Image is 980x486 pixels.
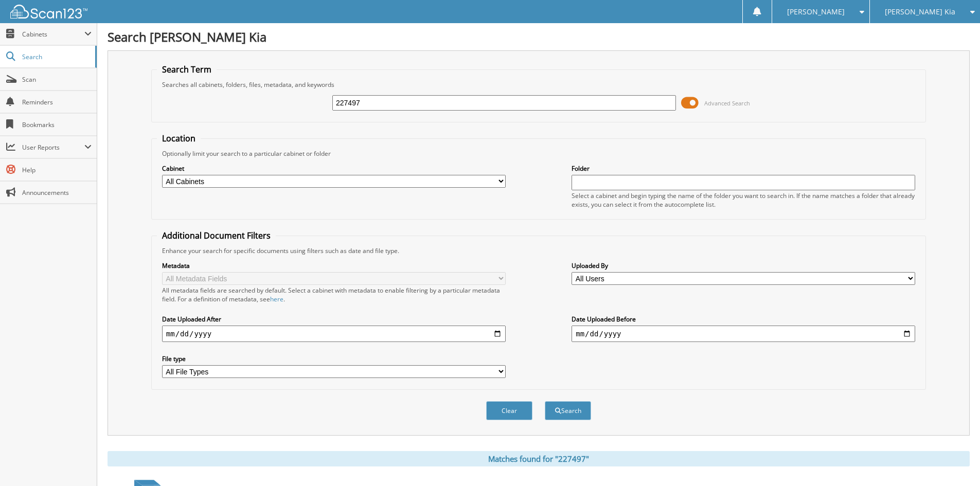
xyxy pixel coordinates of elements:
div: Searches all cabinets, folders, files, metadata, and keywords [157,80,920,89]
div: Enhance your search for specific documents using filters such as date and file type. [157,246,920,255]
span: Reminders [22,98,92,106]
label: Metadata [162,261,506,270]
button: Search [545,401,591,420]
label: File type [162,354,506,363]
span: Search [22,52,90,61]
label: Cabinet [162,164,506,173]
span: Advanced Search [704,99,750,107]
span: Bookmarks [22,120,92,129]
img: scan123-logo-white.svg [10,5,87,19]
label: Date Uploaded Before [572,315,915,323]
label: Date Uploaded After [162,315,506,323]
div: All metadata fields are searched by default. Select a cabinet with metadata to enable filtering b... [162,286,506,303]
span: Help [22,166,92,174]
span: Announcements [22,188,92,197]
label: Uploaded By [572,261,915,270]
legend: Additional Document Filters [157,230,276,241]
h1: Search [PERSON_NAME] Kia [108,28,970,45]
span: Cabinets [22,30,84,39]
div: Select a cabinet and begin typing the name of the folder you want to search in. If the name match... [572,191,915,209]
a: here [270,295,283,303]
span: User Reports [22,143,84,152]
input: start [162,326,506,342]
span: Scan [22,75,92,84]
input: end [572,326,915,342]
label: Folder [572,164,915,173]
span: [PERSON_NAME] [787,9,845,15]
div: Matches found for "227497" [108,451,970,466]
legend: Search Term [157,64,217,75]
div: Optionally limit your search to a particular cabinet or folder [157,149,920,158]
legend: Location [157,133,201,144]
button: Clear [486,401,532,420]
span: [PERSON_NAME] Kia [885,9,955,15]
